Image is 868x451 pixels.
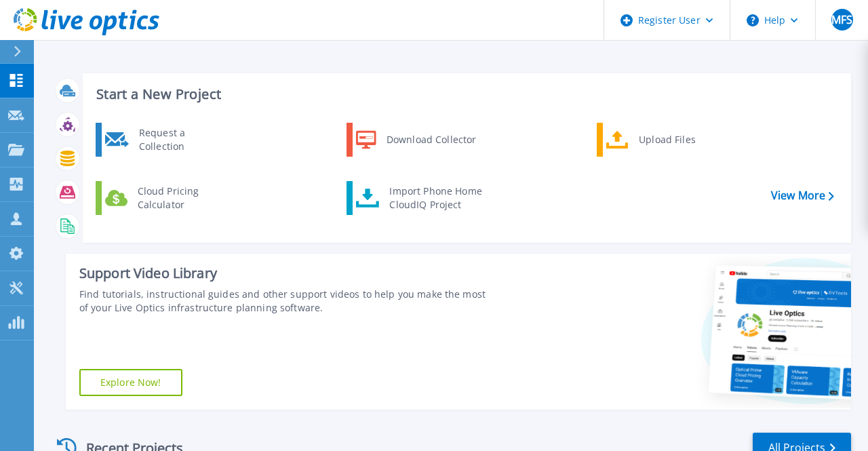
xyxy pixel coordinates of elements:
[831,14,852,25] span: MFS
[96,181,235,215] a: Cloud Pricing Calculator
[131,184,231,212] div: Cloud Pricing Calculator
[382,184,488,212] div: Import Phone Home CloudIQ Project
[771,189,834,202] a: View More
[79,369,182,396] a: Explore Now!
[632,126,732,153] div: Upload Files
[597,123,736,157] a: Upload Files
[380,126,482,153] div: Download Collector
[347,123,486,157] a: Download Collector
[96,87,833,102] h3: Start a New Project
[132,126,231,153] div: Request a Collection
[79,264,488,282] div: Support Video Library
[79,288,488,315] div: Find tutorials, instructional guides and other support videos to help you make the most of your L...
[96,123,235,157] a: Request a Collection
